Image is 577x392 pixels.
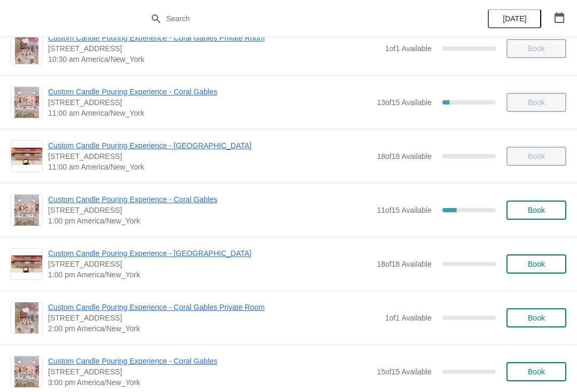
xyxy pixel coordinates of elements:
span: Book [528,206,545,214]
span: 1:00 pm America/New_York [48,215,371,226]
img: Custom Candle Pouring Experience - Coral Gables | 154 Giralda Avenue, Coral Gables, FL, USA | 3:0... [14,356,40,387]
span: Book [528,367,545,376]
button: Book [506,362,566,381]
span: Custom Candle Pouring Experience - [GEOGRAPHIC_DATA] [48,248,371,259]
span: 1 of 1 Available [385,44,432,53]
span: 13 of 15 Available [377,98,432,107]
img: Custom Candle Pouring Experience - Coral Gables Private Room | 154 Giralda Avenue, Coral Gables, ... [15,33,38,64]
span: 11:00 am America/New_York [48,162,371,172]
span: 11:00 am America/New_York [48,108,371,118]
button: [DATE] [488,9,541,28]
span: Custom Candle Pouring Experience - Coral Gables Private Room [48,302,380,313]
img: Custom Candle Pouring Experience - Coral Gables | 154 Giralda Avenue, Coral Gables, FL, USA | 1:0... [14,195,40,226]
span: 3:00 pm America/New_York [48,377,371,388]
span: Book [528,314,545,322]
img: Custom Candle Pouring Experience - Coral Gables | 154 Giralda Avenue, Coral Gables, FL, USA | 11:... [14,87,40,118]
span: [STREET_ADDRESS] [48,259,371,269]
span: 18 of 18 Available [377,260,432,268]
span: [STREET_ADDRESS] [48,313,380,323]
span: Custom Candle Pouring Experience - Coral Gables [48,86,371,97]
span: [STREET_ADDRESS] [48,366,371,377]
span: Custom Candle Pouring Experience - Coral Gables Private Room [48,33,380,43]
span: 1:00 pm America/New_York [48,269,371,280]
span: [STREET_ADDRESS] [48,205,371,215]
button: Book [506,254,566,274]
span: [STREET_ADDRESS] [48,43,380,54]
span: Custom Candle Pouring Experience - Coral Gables [48,194,371,205]
img: Custom Candle Pouring Experience - Fort Lauderdale | 914 East Las Olas Boulevard, Fort Lauderdale... [11,255,42,273]
span: 15 of 15 Available [377,367,432,376]
span: [STREET_ADDRESS] [48,97,371,108]
button: Book [506,201,566,220]
span: 18 of 18 Available [377,152,432,161]
span: Custom Candle Pouring Experience - [GEOGRAPHIC_DATA] [48,140,371,151]
span: [DATE] [503,14,526,23]
span: 2:00 pm America/New_York [48,323,380,334]
span: 11 of 15 Available [377,206,432,214]
span: [STREET_ADDRESS] [48,151,371,162]
span: Custom Candle Pouring Experience - Coral Gables [48,356,371,366]
button: Book [506,308,566,327]
span: 1 of 1 Available [385,314,432,322]
span: 10:30 am America/New_York [48,54,380,65]
img: Custom Candle Pouring Experience - Coral Gables Private Room | 154 Giralda Avenue, Coral Gables, ... [15,302,38,333]
img: Custom Candle Pouring Experience - Fort Lauderdale | 914 East Las Olas Boulevard, Fort Lauderdale... [11,148,42,165]
span: Book [528,260,545,268]
input: Search [166,9,433,28]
